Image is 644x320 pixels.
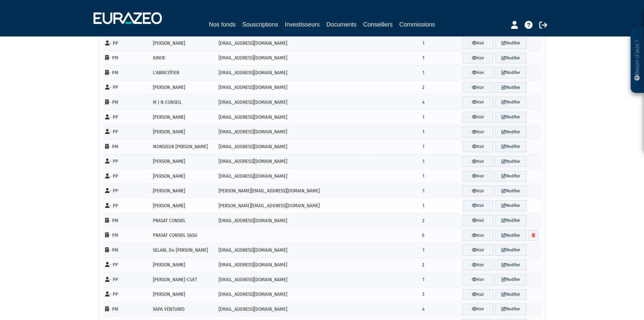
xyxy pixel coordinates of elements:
[368,139,427,154] td: 1
[368,51,427,66] td: 1
[151,243,217,258] td: SELARL Du [PERSON_NAME]
[463,230,494,241] a: Voir
[495,171,527,182] a: Modifier
[103,95,151,110] td: - PM
[216,272,368,287] td: [EMAIL_ADDRESS][DOMAIN_NAME]
[495,200,527,211] a: Modifier
[463,112,494,123] a: Voir
[495,156,527,167] a: Modifier
[463,304,494,315] a: Voir
[216,184,368,199] td: [PERSON_NAME][EMAIL_ADDRESS][DOMAIN_NAME]
[151,110,217,125] td: [PERSON_NAME]
[368,302,427,317] td: 4
[94,12,162,24] img: 1732889491-logotype_eurazeo_blanc_rvb.png
[399,20,435,29] a: Commissions
[495,215,527,226] a: Modifier
[103,36,151,51] td: - PP
[216,154,368,169] td: [EMAIL_ADDRESS][DOMAIN_NAME]
[368,258,427,273] td: 2
[368,243,427,258] td: 1
[151,169,217,184] td: [PERSON_NAME]
[216,243,368,258] td: [EMAIL_ADDRESS][DOMAIN_NAME]
[103,198,151,213] td: - PP
[368,272,427,287] td: 1
[216,95,368,110] td: [EMAIL_ADDRESS][DOMAIN_NAME]
[368,95,427,110] td: 4
[363,20,393,29] a: Conseillers
[463,215,494,226] a: Voir
[216,198,368,213] td: [PERSON_NAME][EMAIL_ADDRESS][DOMAIN_NAME]
[495,112,527,123] a: Modifier
[103,302,151,317] td: - PM
[151,51,217,66] td: KINOE
[368,287,427,302] td: 3
[463,97,494,108] a: Voir
[216,80,368,95] td: [EMAIL_ADDRESS][DOMAIN_NAME]
[463,200,494,211] a: Voir
[216,287,368,302] td: [EMAIL_ADDRESS][DOMAIN_NAME]
[216,110,368,125] td: [EMAIL_ADDRESS][DOMAIN_NAME]
[463,67,494,78] a: Voir
[151,213,217,228] td: PRASAT CONSEIL
[463,141,494,152] a: Voir
[151,95,217,110] td: M J N CONSEIL
[103,65,151,80] td: - PM
[285,20,320,30] a: Investisseurs
[368,184,427,199] td: 1
[495,53,527,64] a: Modifier
[151,258,217,273] td: [PERSON_NAME]
[103,80,151,95] td: - PP
[368,36,427,51] td: 1
[216,258,368,273] td: [EMAIL_ADDRESS][DOMAIN_NAME]
[463,289,494,300] a: Voir
[634,30,641,90] p: Besoin d'aide ?
[103,154,151,169] td: - PP
[495,304,527,315] a: Modifier
[368,154,427,169] td: 1
[495,97,527,108] a: Modifier
[495,67,527,78] a: Modifier
[368,65,427,80] td: 1
[216,36,368,51] td: [EMAIL_ADDRESS][DOMAIN_NAME]
[368,80,427,95] td: 2
[103,169,151,184] td: - PP
[495,38,527,49] a: Modifier
[103,272,151,287] td: - PP
[368,228,427,243] td: 0
[216,125,368,140] td: [EMAIL_ADDRESS][DOMAIN_NAME]
[151,228,217,243] td: PRASAT CONSEIL SASU
[495,141,527,152] a: Modifier
[103,213,151,228] td: - PM
[151,272,217,287] td: [PERSON_NAME]-CUET
[151,65,217,80] td: L'ABRICOTIER
[103,228,151,243] td: - PM
[495,230,527,241] a: Modifier
[368,198,427,213] td: 1
[529,230,539,241] a: Supprimer
[151,198,217,213] td: [PERSON_NAME]
[495,186,527,197] a: Modifier
[463,127,494,138] a: Voir
[368,169,427,184] td: 1
[368,213,427,228] td: 2
[216,139,368,154] td: [EMAIL_ADDRESS][DOMAIN_NAME]
[209,20,236,29] a: Nos fonds
[216,302,368,317] td: [EMAIL_ADDRESS][DOMAIN_NAME]
[463,260,494,271] a: Voir
[242,20,278,29] a: Souscriptions
[463,82,494,93] a: Voir
[103,287,151,302] td: - PP
[495,260,527,271] a: Modifier
[151,154,217,169] td: [PERSON_NAME]
[463,274,494,285] a: Voir
[151,302,217,317] td: XAPA VENTURES
[368,125,427,140] td: 1
[463,186,494,197] a: Voir
[495,82,527,93] a: Modifier
[151,139,217,154] td: MONSIEUR [PERSON_NAME]
[368,110,427,125] td: 1
[216,51,368,66] td: [EMAIL_ADDRESS][DOMAIN_NAME]
[103,110,151,125] td: - PP
[103,243,151,258] td: - PM
[151,80,217,95] td: [PERSON_NAME]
